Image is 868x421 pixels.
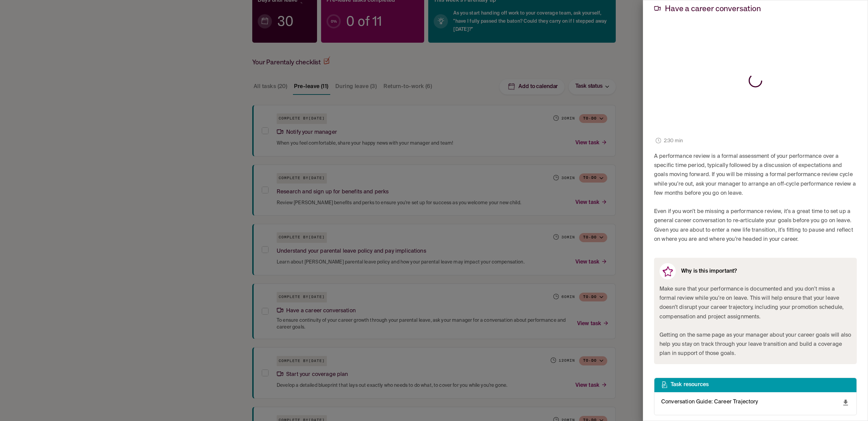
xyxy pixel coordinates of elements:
[654,152,857,198] p: A performance review is a formal assessment of your performance over a specific time period, typi...
[681,268,737,274] h6: Why is this important?
[664,138,683,145] span: 2:30 min
[659,331,851,359] p: Getting on the same page as your manager about your career goals will also help you stay on track...
[661,398,758,407] p: Conversation Guide: Career Trajectory
[842,399,850,407] button: download
[671,382,709,388] h6: Task resources
[654,207,857,244] p: Even if you won’t be missing a performance review, it’s a great time to set up a general career c...
[659,285,851,322] p: Make sure that your performance is documented and you don’t miss a formal review while you’re on ...
[665,4,761,13] h2: Have a career conversation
